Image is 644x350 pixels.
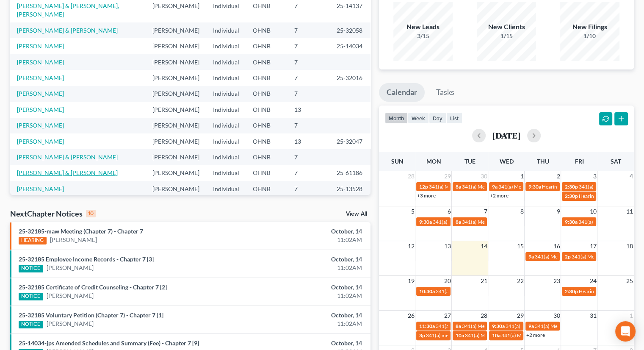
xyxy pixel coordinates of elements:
span: 22 [516,276,524,286]
td: [PERSON_NAME] [146,118,206,133]
a: +3 more [417,192,435,199]
td: 25-32047 [330,133,370,149]
span: 3 [592,171,597,181]
a: 25-32185 Certificate of Credit Counseling - Chapter 7 [2] [19,283,167,291]
td: [PERSON_NAME] [146,133,206,149]
div: NOTICE [19,265,43,272]
td: OHNB [246,133,287,149]
span: Mon [426,158,441,165]
a: View All [346,211,367,217]
div: 11:02AM [253,319,362,328]
td: Individual [206,149,246,165]
td: [PERSON_NAME] [146,86,206,102]
a: [PERSON_NAME] [17,106,64,113]
span: 15 [516,241,524,251]
td: Individual [206,38,246,54]
td: 25-13528 [330,181,370,197]
td: OHNB [246,165,287,181]
span: 9 [556,206,561,217]
a: [PERSON_NAME] & [PERSON_NAME] [17,169,118,176]
span: 12 [406,241,415,251]
div: October, 14 [253,227,362,236]
span: 8a [455,323,461,329]
span: 9a [528,253,533,260]
div: 11:02AM [253,236,362,244]
td: 7 [287,70,330,86]
td: OHNB [246,22,287,38]
div: October, 14 [253,311,362,319]
td: OHNB [246,149,287,165]
span: 21 [479,276,488,286]
td: 7 [287,181,330,197]
a: [PERSON_NAME] & [PERSON_NAME] [17,27,118,34]
a: [PERSON_NAME] [47,319,94,328]
span: 9a [492,183,497,190]
span: 8 [519,206,524,217]
span: 1 [629,311,634,321]
td: [PERSON_NAME] [146,38,206,54]
span: 10:30a [419,288,434,294]
span: 3p [419,332,425,339]
span: 24 [589,276,597,286]
span: 2p [564,253,570,260]
span: 27 [443,311,451,321]
td: OHNB [246,86,287,102]
span: 16 [552,241,561,251]
span: 341(a) Meeting of Creditors for [PERSON_NAME] [432,219,542,225]
div: NOTICE [19,321,43,328]
div: 1/10 [560,32,619,40]
span: 9:30a [564,219,577,225]
td: OHNB [246,54,287,70]
td: Individual [206,102,246,117]
td: 13 [287,102,330,117]
span: 18 [625,241,634,251]
span: 341(a) Meeting of Creditors for [PERSON_NAME] [534,253,644,260]
span: 2:30p [564,193,578,199]
td: OHNB [246,102,287,117]
a: [PERSON_NAME] [17,138,64,145]
span: 29 [443,171,451,181]
td: [PERSON_NAME] [146,102,206,117]
td: 13 [287,133,330,149]
td: 7 [287,118,330,133]
span: 11:30a [419,323,434,329]
span: 28 [479,311,488,321]
span: 14 [479,241,488,251]
span: 1 [519,171,524,181]
button: day [429,112,446,124]
td: 25-32058 [330,22,370,38]
span: Fri [575,158,583,165]
a: Tasks [428,83,462,102]
span: 31 [589,311,597,321]
span: Tue [464,158,475,165]
span: 10a [455,332,464,339]
span: 2:30p [564,288,578,294]
td: Individual [206,70,246,86]
td: 7 [287,54,330,70]
td: Individual [206,133,246,149]
a: 25-14034-jps Amended Schedules and Summary (Fee) - Chapter 7 [9] [19,339,199,347]
div: October, 14 [253,283,362,292]
div: 11:02AM [253,264,362,272]
span: 2 [556,171,561,181]
span: 341(a) Meeting of Creditors for [PERSON_NAME] [462,183,571,190]
span: 26 [406,311,415,321]
span: Sat [610,158,621,165]
span: 19 [406,276,415,286]
div: New Filings [560,22,619,32]
a: [PERSON_NAME] [17,90,64,97]
td: 7 [287,86,330,102]
button: list [446,112,462,124]
a: [PERSON_NAME] & [PERSON_NAME] [17,153,118,161]
span: 13 [443,241,451,251]
a: 25-32185-maw Meeting (Chapter 7) - Chapter 7 [19,228,143,235]
span: 9a [528,323,533,329]
div: New Leads [393,22,453,32]
a: [PERSON_NAME] [17,42,64,50]
td: 7 [287,165,330,181]
td: Individual [206,22,246,38]
h2: [DATE] [492,131,520,140]
span: 9:30a [492,323,504,329]
span: 30 [479,171,488,181]
td: OHNB [246,70,287,86]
